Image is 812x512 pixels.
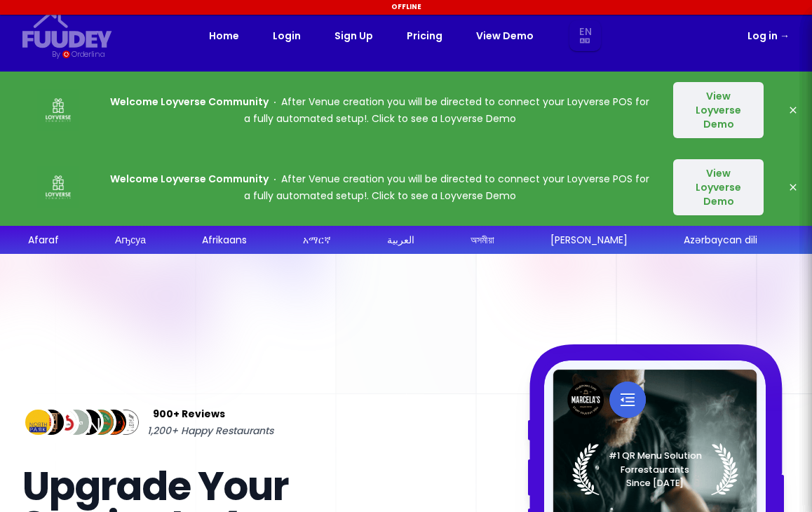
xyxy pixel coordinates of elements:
[110,95,269,109] strong: Welcome Loyverse Community
[48,407,79,438] img: Review Img
[273,27,301,44] a: Login
[52,48,60,60] div: By
[471,233,494,248] div: অসমীয়া
[673,82,764,138] button: View Loyverse Demo
[684,233,757,248] div: Azərbaycan dili
[153,405,225,422] span: 900+ Reviews
[209,27,239,44] a: Home
[673,159,764,215] button: View Loyverse Demo
[60,407,92,438] img: Review Img
[147,422,273,439] span: 1,200+ Happy Restaurants
[28,233,59,248] div: Afaraf
[334,27,373,44] a: Sign Up
[407,27,442,44] a: Pricing
[387,233,414,248] div: العربية
[73,407,104,438] img: Review Img
[22,407,54,438] img: Review Img
[86,407,117,438] img: Review Img
[107,170,653,204] p: After Venue creation you will be directed to connect your Loyverse POS for a fully automated setu...
[780,29,790,43] span: →
[98,407,130,438] img: Review Img
[550,233,628,248] div: [PERSON_NAME]
[303,233,331,248] div: አማርኛ
[110,172,269,186] strong: Welcome Loyverse Community
[572,443,738,495] img: Laurel
[35,407,67,438] img: Review Img
[2,2,810,12] div: Offline
[107,93,653,127] p: After Venue creation you will be directed to connect your Loyverse POS for a fully automated setu...
[110,407,142,438] img: Review Img
[115,233,146,248] div: Аҧсуа
[747,27,790,44] a: Log in
[72,48,104,60] div: Orderlina
[202,233,247,248] div: Afrikaans
[476,27,534,44] a: View Demo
